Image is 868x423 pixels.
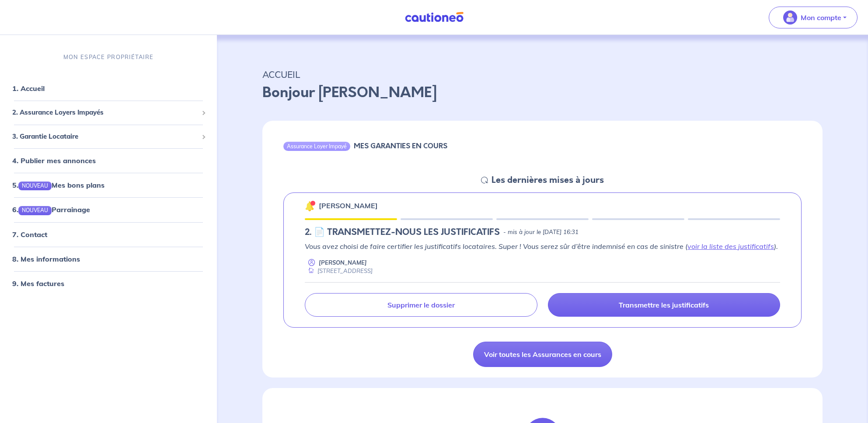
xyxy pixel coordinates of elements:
[305,241,780,252] p: Vous avez choisi de faire certifier les justificatifs locataires. Super ! Vous serez sûr d’être i...
[12,181,105,189] a: 5.NOUVEAUMes bons plans
[63,53,153,61] p: MON ESPACE PROPRIÉTAIRE
[319,200,378,211] p: [PERSON_NAME]
[3,104,213,121] div: 2. Assurance Loyers Impayés
[783,10,797,24] img: illu_account_valid_menu.svg
[3,225,213,243] div: 7. Contact
[687,242,774,251] a: voir la liste des justificatifs
[3,201,213,218] div: 6.NOUVEAUParrainage
[262,82,823,103] p: Bonjour [PERSON_NAME]
[548,293,780,317] a: Transmettre les justificatifs
[12,131,198,141] span: 3. Garantie Locataire
[3,80,213,97] div: 1. Accueil
[3,128,213,145] div: 3. Garantie Locataire
[305,267,373,275] div: [STREET_ADDRESS]
[283,142,350,150] div: Assurance Loyer Impayé
[354,142,447,150] h6: MES GARANTIES EN COURS
[503,228,579,237] p: - mis à jour le [DATE] 16:31
[12,205,90,214] a: 6.NOUVEAUParrainage
[319,259,367,267] p: [PERSON_NAME]
[305,227,780,238] div: state: DOCUMENTS-IN-PROGRESS, Context: NEW,CHOOSE-CERTIFICATE,ALONE,LESSOR-DOCUMENTS
[801,12,841,23] p: Mon compte
[305,227,500,238] h5: 2.︎ 📄 TRANSMETTEZ-NOUS LES JUSTIFICATIFS
[473,342,612,367] a: Voir toutes les Assurances en cours
[305,201,315,211] img: 🔔
[3,250,213,267] div: 8. Mes informations
[619,301,709,309] p: Transmettre les justificatifs
[12,156,96,165] a: 4. Publier mes annonces
[492,175,604,185] h5: Les dernières mises à jours
[305,293,537,317] a: Supprimer le dossier
[262,66,823,82] p: ACCUEIL
[3,176,213,194] div: 5.NOUVEAUMes bons plans
[387,301,455,309] p: Supprimer le dossier
[769,7,858,28] button: illu_account_valid_menu.svgMon compte
[401,12,467,23] img: Cautioneo
[3,274,213,292] div: 9. Mes factures
[12,254,80,263] a: 8. Mes informations
[12,279,64,287] a: 9. Mes factures
[3,152,213,169] div: 4. Publier mes annonces
[12,108,198,118] span: 2. Assurance Loyers Impayés
[12,230,47,238] a: 7. Contact
[12,84,45,93] a: 1. Accueil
